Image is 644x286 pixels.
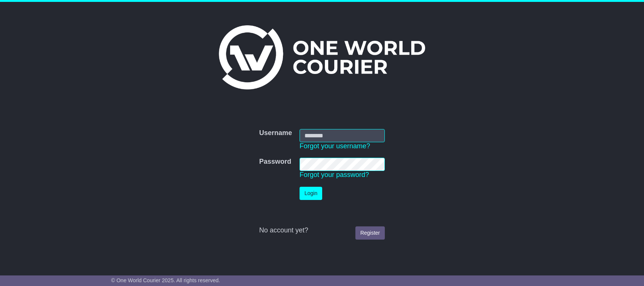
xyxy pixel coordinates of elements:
a: Forgot your password? [300,171,369,178]
label: Password [259,158,291,166]
a: Forgot your username? [300,142,370,150]
span: © One World Courier 2025. All rights reserved. [111,277,220,283]
button: Login [300,187,322,200]
label: Username [259,129,292,137]
img: One World [219,25,425,89]
a: Register [355,226,385,240]
div: No account yet? [259,226,385,235]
